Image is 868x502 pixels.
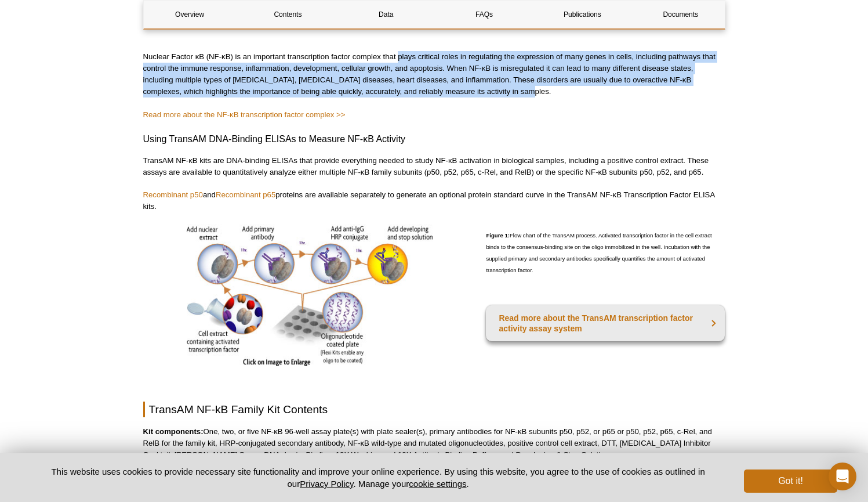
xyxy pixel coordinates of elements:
button: cookie settings [409,479,466,489]
button: Got it! [744,470,837,493]
h3: Using TransAM DNA-Binding ELISAs to Measure NF-κB Activity [143,132,725,146]
h2: TransAM NF-kB Family Kit Contents [143,402,725,417]
p: Nuclear Factor κB (NF-κB) is an important transcription factor complex that plays critical roles ... [143,51,725,97]
p: TransAM NF-κB kits are DNA-binding ELISAs that provide everything needed to study NF-κB activatio... [143,155,725,178]
p: One, two, or five NF-κB 96-well assay plate(s) with plate sealer(s), primary antibodies for NF-κB... [143,426,725,461]
a: Contents [242,1,334,28]
p: Flow chart of the TransAM process. Activated transcription factor in the cell extract binds to th... [486,224,725,285]
a: Data [340,1,432,28]
a: Overview [144,1,236,28]
a: Recombinant p65 [216,190,275,199]
p: and proteins are available separately to generate an optional protein standard curve in the Trans... [143,189,725,212]
a: Documents [634,1,727,28]
strong: Figure 1: [486,232,510,239]
div: Open Intercom Messenger [829,463,856,490]
img: Flow chart of the TransAM DNA-binding transcription factor ELISA [187,224,433,366]
a: Recombinant p50 [143,190,203,199]
p: This website uses cookies to provide necessary site functionality and improve your online experie... [31,465,725,490]
a: Publications [536,1,629,28]
a: Read more about the NF-κB transcription factor complex >> [143,110,346,119]
strong: Read more about the TransAM transcription factor activity assay system [499,313,693,333]
a: Read more about the TransAM transcription factor activity assay system [486,305,725,341]
a: Privacy Policy [300,479,353,489]
a: FAQs [438,1,530,28]
strong: Kit components: [143,427,204,436]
